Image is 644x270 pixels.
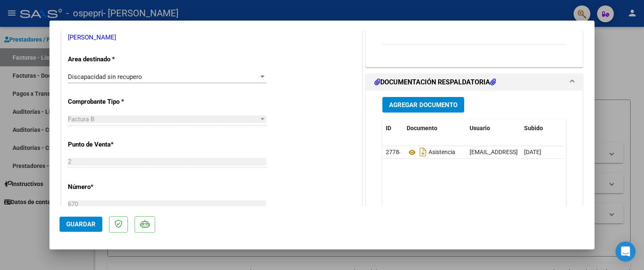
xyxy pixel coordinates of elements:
[382,119,403,137] datatable-header-cell: ID
[68,97,154,107] p: Comprobante Tipo *
[68,55,154,64] p: Area destinado *
[366,91,582,265] div: DOCUMENTACIÓN RESPALDATORIA
[60,217,102,232] button: Guardar
[66,220,96,228] span: Guardar
[524,149,541,155] span: [DATE]
[466,119,521,137] datatable-header-cell: Usuario
[407,125,437,131] span: Documento
[68,140,154,149] p: Punto de Venta
[389,101,457,109] span: Agregar Documento
[386,125,391,131] span: ID
[68,115,94,123] span: Factura B
[366,74,582,91] mat-expansion-panel-header: DOCUMENTACIÓN RESPALDATORIA
[563,119,605,137] datatable-header-cell: Acción
[521,119,563,137] datatable-header-cell: Subido
[386,149,402,155] span: 27784
[524,125,543,131] span: Subido
[470,149,612,155] span: [EMAIL_ADDRESS][DOMAIN_NAME] - [PERSON_NAME]
[68,182,154,192] p: Número
[470,125,490,131] span: Usuario
[403,119,466,137] datatable-header-cell: Documento
[418,145,428,159] i: Descargar documento
[382,97,464,113] button: Agregar Documento
[615,241,636,262] div: Open Intercom Messenger
[374,77,496,87] h1: DOCUMENTACIÓN RESPALDATORIA
[68,73,142,81] span: Discapacidad sin recupero
[407,149,455,156] span: Asistencia
[68,33,356,42] p: [PERSON_NAME]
